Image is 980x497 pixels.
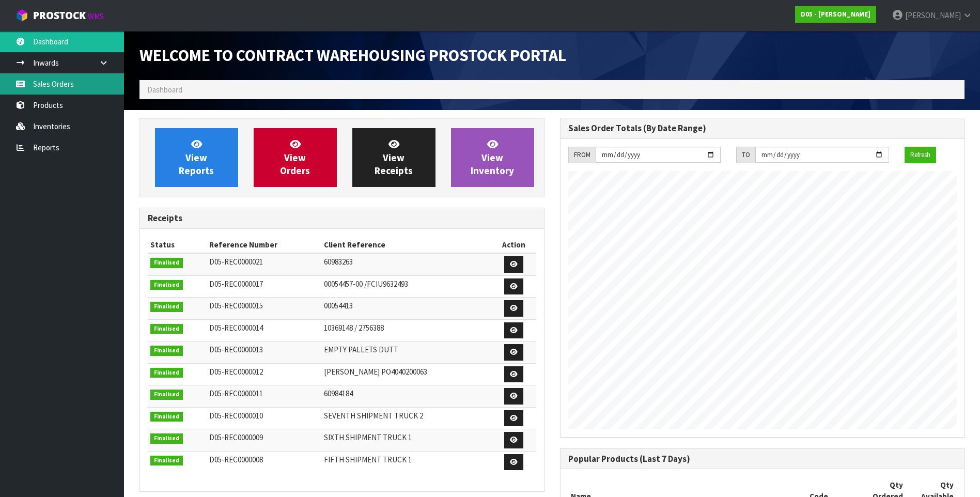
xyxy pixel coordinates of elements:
[491,237,536,253] th: Action
[209,389,263,398] span: D05-REC0000011
[150,346,183,356] span: Finalised
[254,128,337,187] a: ViewOrders
[352,128,435,187] a: ViewReceipts
[324,411,423,421] span: SEVENTH SHIPMENT TRUCK 2
[568,454,957,464] h3: Popular Products (Last 7 Days)
[150,280,183,290] span: Finalised
[280,138,310,177] span: View Orders
[209,432,263,442] span: D05-REC0000009
[179,138,214,177] span: View Reports
[905,147,936,163] button: Refresh
[209,279,263,289] span: D05-REC0000017
[324,257,353,267] span: 60983263
[321,237,491,253] th: Client Reference
[148,237,207,253] th: Status
[150,368,183,378] span: Finalised
[471,138,514,177] span: View Inventory
[150,390,183,400] span: Finalised
[147,85,182,95] span: Dashboard
[568,123,957,133] h3: Sales Order Totals (By Date Range)
[209,455,263,464] span: D05-REC0000008
[150,302,183,312] span: Finalised
[155,128,238,187] a: ViewReports
[150,456,183,466] span: Finalised
[324,301,353,310] span: 00054413
[209,323,263,333] span: D05-REC0000014
[905,10,961,20] span: [PERSON_NAME]
[207,237,322,253] th: Reference Number
[324,432,412,442] span: SIXTH SHIPMENT TRUCK 1
[150,324,183,334] span: Finalised
[375,138,413,177] span: View Receipts
[209,257,263,267] span: D05-REC0000021
[324,323,384,333] span: 10369148 / 2756388
[324,389,353,398] span: 60984184
[33,9,86,22] span: ProStock
[88,11,104,21] small: WMS
[209,301,263,310] span: D05-REC0000015
[209,345,263,354] span: D05-REC0000013
[209,411,263,421] span: D05-REC0000010
[568,147,596,163] div: FROM
[150,258,183,268] span: Finalised
[209,367,263,377] span: D05-REC0000012
[324,455,412,464] span: FIFTH SHIPMENT TRUCK 1
[324,279,408,289] span: 00054457-00 /FCIU9632493
[324,367,427,377] span: [PERSON_NAME] PO4040200063
[150,433,183,444] span: Finalised
[150,412,183,422] span: Finalised
[148,213,536,223] h3: Receipts
[451,128,534,187] a: ViewInventory
[139,45,566,66] span: Welcome to Contract Warehousing ProStock Portal
[324,345,398,354] span: EMPTY PALLETS DUTT
[801,10,870,19] strong: D05 - [PERSON_NAME]
[15,9,28,22] img: cube-alt.png
[736,147,755,163] div: TO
